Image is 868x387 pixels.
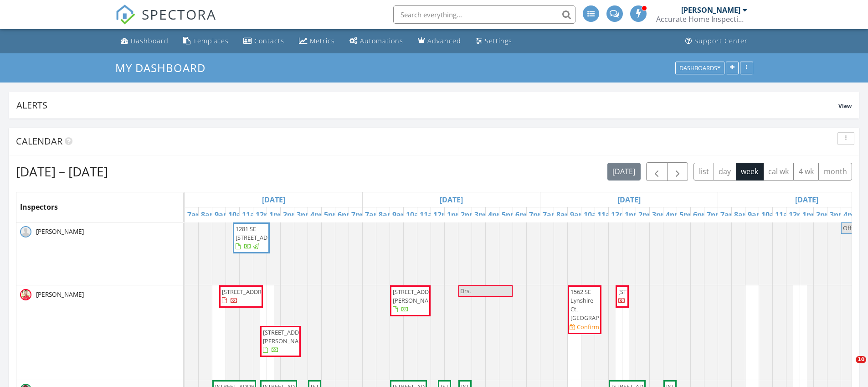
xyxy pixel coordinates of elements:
[20,226,31,237] img: default-user-f0147aede5fd5fa78ca7ade42f37bd4542148d508eef1c3d3ea960f66861d68b.jpg
[818,163,852,181] button: month
[800,207,821,222] a: 1pm
[34,227,86,236] span: [PERSON_NAME]
[34,290,86,299] span: [PERSON_NAME]
[253,207,278,222] a: 12pm
[267,207,288,222] a: 1pm
[131,36,169,45] div: Dashboard
[693,163,714,181] button: list
[263,328,314,345] span: [STREET_ADDRESS][PERSON_NAME]
[445,207,465,222] a: 1pm
[675,62,724,74] button: Dashboards
[458,207,479,222] a: 2pm
[115,12,216,31] a: SPECTORA
[636,207,657,222] a: 2pm
[390,207,411,222] a: 9am
[142,5,216,24] span: SPECTORA
[615,192,643,207] a: Go to October 1, 2025
[527,207,547,222] a: 7pm
[281,207,301,222] a: 2pm
[745,207,766,222] a: 9am
[618,288,669,296] span: [STREET_ADDRESS]
[681,5,740,15] div: [PERSON_NAME]
[677,207,698,222] a: 5pm
[360,36,403,45] div: Automations
[793,192,821,207] a: Go to October 2, 2025
[650,207,670,222] a: 3pm
[308,207,329,222] a: 4pm
[736,163,764,181] button: week
[759,207,784,222] a: 10am
[732,207,752,222] a: 8am
[16,162,108,181] h2: [DATE] – [DATE]
[568,207,588,222] a: 9am
[656,15,747,24] div: Accurate Home Inspections
[486,207,506,222] a: 4pm
[376,207,397,222] a: 8am
[431,207,456,222] a: 12pm
[20,289,31,300] img: 026accurate_home_inspections.jpg
[704,207,725,222] a: 7pm
[363,207,383,222] a: 7am
[322,207,342,222] a: 5pm
[437,192,465,207] a: Go to September 30, 2025
[199,207,219,222] a: 8am
[240,207,264,222] a: 11am
[240,33,288,50] a: Contacts
[472,207,493,222] a: 3pm
[485,36,512,45] div: Settings
[346,33,407,50] a: Automations (Advanced)
[838,102,852,110] span: View
[841,207,862,222] a: 4pm
[622,207,643,222] a: 1pm
[417,207,442,222] a: 11am
[694,36,748,45] div: Support Center
[310,36,335,45] div: Metrics
[185,207,205,222] a: 7am
[260,192,288,207] a: Go to September 29, 2025
[460,287,471,295] span: Drs.
[827,207,848,222] a: 3pm
[786,207,811,222] a: 12pm
[646,162,668,181] button: Previous
[414,33,465,50] a: Advanced
[222,288,273,296] span: [STREET_ADDRESS]
[691,207,711,222] a: 6pm
[117,33,172,50] a: Dashboard
[349,207,370,222] a: 7pm
[16,99,838,111] div: Alerts
[814,207,834,222] a: 2pm
[679,65,720,71] div: Dashboards
[254,36,284,45] div: Contacts
[193,36,229,45] div: Templates
[513,207,534,222] a: 6pm
[294,207,315,222] a: 3pm
[20,202,58,212] span: Inspectors
[609,207,633,222] a: 12pm
[540,207,561,222] a: 7am
[404,207,428,222] a: 10am
[837,356,859,378] iframe: Intercom live chat
[667,162,688,181] button: Next
[856,356,866,363] span: 10
[763,163,794,181] button: cal wk
[793,163,819,181] button: 4 wk
[212,207,233,222] a: 9am
[180,33,232,50] a: Templates
[595,207,620,222] a: 11am
[393,5,575,24] input: Search everything...
[226,207,251,222] a: 10am
[295,33,339,50] a: Metrics
[554,207,575,222] a: 8am
[607,163,641,181] button: [DATE]
[236,225,287,242] span: 1281 SE [STREET_ADDRESS]
[773,207,797,222] a: 11am
[714,163,736,181] button: day
[577,323,599,330] div: Confirm
[499,207,520,222] a: 5pm
[393,288,444,304] span: [STREET_ADDRESS][PERSON_NAME]
[570,288,628,322] span: 1562 SE Lynshire Ct, [GEOGRAPHIC_DATA]
[115,60,213,75] a: My Dashboard
[427,36,461,45] div: Advanced
[682,33,751,50] a: Support Center
[335,207,356,222] a: 6pm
